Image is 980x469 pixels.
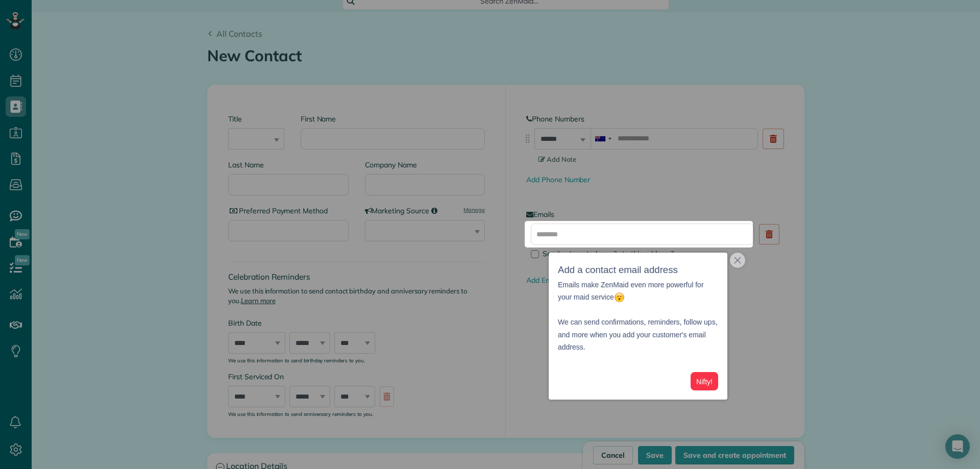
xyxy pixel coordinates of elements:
[691,372,718,391] button: Nifty!
[558,304,718,354] p: We can send confirmations, reminders, follow ups, and more when you add your customer's email add...
[730,253,745,268] button: close,
[614,292,625,303] img: :open_mouth:
[558,279,718,304] p: Emails make ZenMaid even more powerful for your maid service
[549,253,727,400] div: Add a contact email addressEmails make ZenMaid even more powerful for your maid service We can se...
[558,262,718,279] h3: Add a contact email address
